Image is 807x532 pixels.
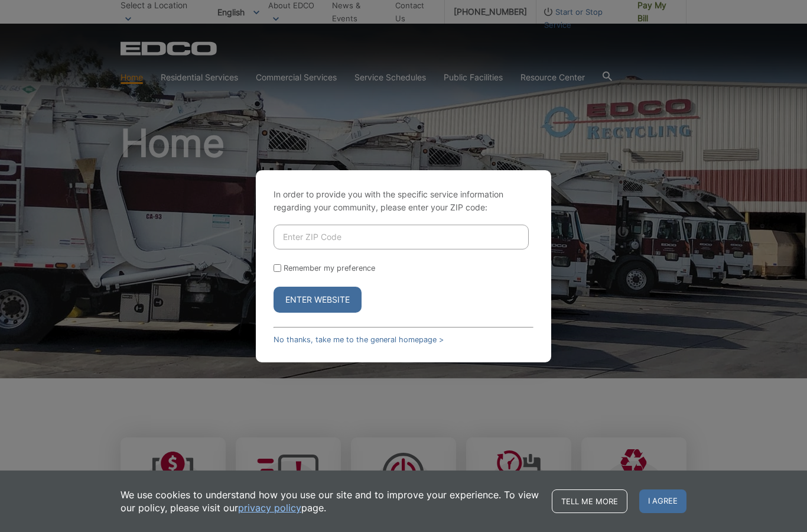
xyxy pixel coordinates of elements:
input: Enter ZIP Code [274,225,529,249]
a: Tell me more [552,489,627,513]
a: No thanks, take me to the general homepage > [274,335,444,344]
p: We use cookies to understand how you use our site and to improve your experience. To view our pol... [121,488,540,514]
label: Remember my preference [284,264,375,273]
p: In order to provide you with the specific service information regarding your community, please en... [274,188,533,214]
button: Enter Website [274,287,362,313]
span: I agree [639,489,686,513]
a: privacy policy [238,501,301,514]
